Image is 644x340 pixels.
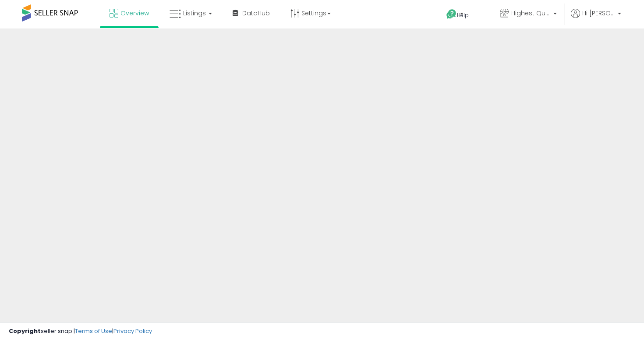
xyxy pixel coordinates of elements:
[183,9,206,18] span: Listings
[511,9,551,18] span: Highest Quality Products
[75,327,112,335] a: Terms of Use
[120,9,149,18] span: Overview
[113,327,152,335] a: Privacy Policy
[582,9,615,18] span: Hi [PERSON_NAME]
[242,9,270,18] span: DataHub
[571,9,621,28] a: Hi [PERSON_NAME]
[9,327,41,335] strong: Copyright
[439,2,486,28] a: Help
[446,9,457,20] i: Get Help
[457,11,469,19] span: Help
[9,327,152,336] div: seller snap | |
